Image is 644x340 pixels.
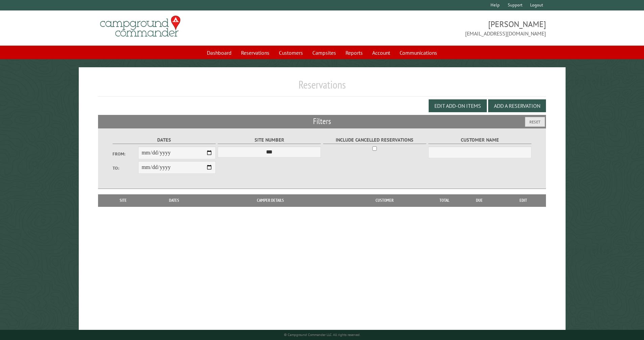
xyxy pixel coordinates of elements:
[501,194,546,207] th: Edit
[458,194,501,207] th: Due
[338,194,431,207] th: Customer
[237,46,273,59] a: Reservations
[218,136,321,144] label: Site Number
[113,151,138,157] label: From:
[113,136,216,144] label: Dates
[98,13,183,40] img: Campground Commander
[284,333,360,337] small: © Campground Commander LLC. All rights reserved.
[275,46,307,59] a: Customers
[525,117,545,127] button: Reset
[431,194,458,207] th: Total
[488,99,546,112] button: Add a Reservation
[101,194,145,207] th: Site
[341,46,367,59] a: Reports
[203,194,338,207] th: Camper Details
[323,136,426,144] label: Include Cancelled Reservations
[428,136,531,144] label: Customer Name
[98,115,546,128] h2: Filters
[98,78,546,97] h1: Reservations
[145,194,203,207] th: Dates
[396,46,441,59] a: Communications
[368,46,394,59] a: Account
[203,46,236,59] a: Dashboard
[429,99,487,112] button: Edit Add-on Items
[113,165,138,171] label: To:
[308,46,340,59] a: Campsites
[322,19,546,38] span: [PERSON_NAME] [EMAIL_ADDRESS][DOMAIN_NAME]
